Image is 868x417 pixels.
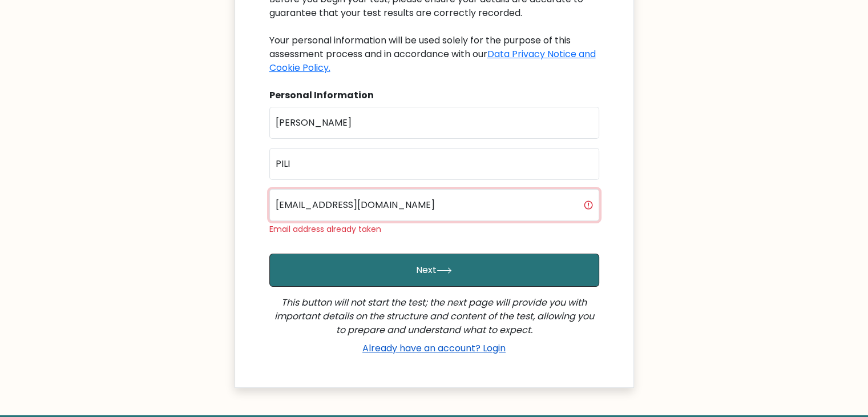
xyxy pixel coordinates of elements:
[274,296,594,336] i: This button will not start the test; the next page will provide you with important details on the...
[269,189,599,221] input: Email
[269,107,599,139] input: First name
[269,47,596,74] a: Data Privacy Notice and Cookie Policy.
[358,342,510,355] a: Already have an account? Login
[269,89,599,102] div: Personal Information
[269,223,599,235] div: Email address already taken
[269,148,599,180] input: Last name
[269,254,599,287] button: Next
